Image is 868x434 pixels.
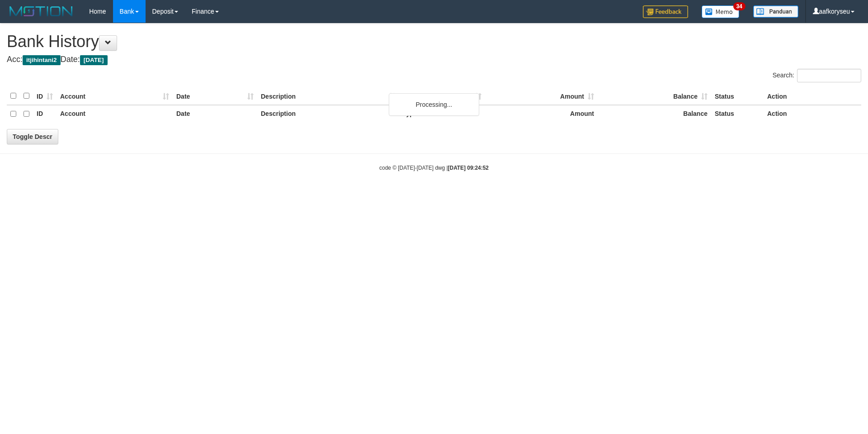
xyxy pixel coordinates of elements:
[257,87,399,105] th: Description
[399,87,485,105] th: Type
[711,87,764,105] th: Status
[764,87,861,105] th: Action
[173,87,257,105] th: Date
[753,5,798,18] img: panduan.png
[598,87,711,105] th: Balance
[33,105,57,123] th: ID
[764,105,861,123] th: Action
[598,105,711,123] th: Balance
[485,87,598,105] th: Amount
[57,87,173,105] th: Account
[389,93,479,116] div: Processing...
[7,55,861,64] h4: Acc: Date:
[33,87,57,105] th: ID
[733,2,745,10] span: 34
[773,69,861,82] label: Search:
[57,105,173,123] th: Account
[643,5,688,18] img: Feedback.jpg
[80,55,108,65] span: [DATE]
[23,55,61,65] span: itjihintani2
[7,33,861,51] h1: Bank History
[7,5,75,18] img: MOTION_logo.png
[379,165,489,171] small: code © [DATE]-[DATE] dwg |
[797,69,861,82] input: Search:
[702,5,740,18] img: Button%20Memo.svg
[173,105,257,123] th: Date
[711,105,764,123] th: Status
[257,105,399,123] th: Description
[485,105,598,123] th: Amount
[448,165,489,171] strong: [DATE] 09:24:52
[7,129,58,144] a: Toggle Descr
